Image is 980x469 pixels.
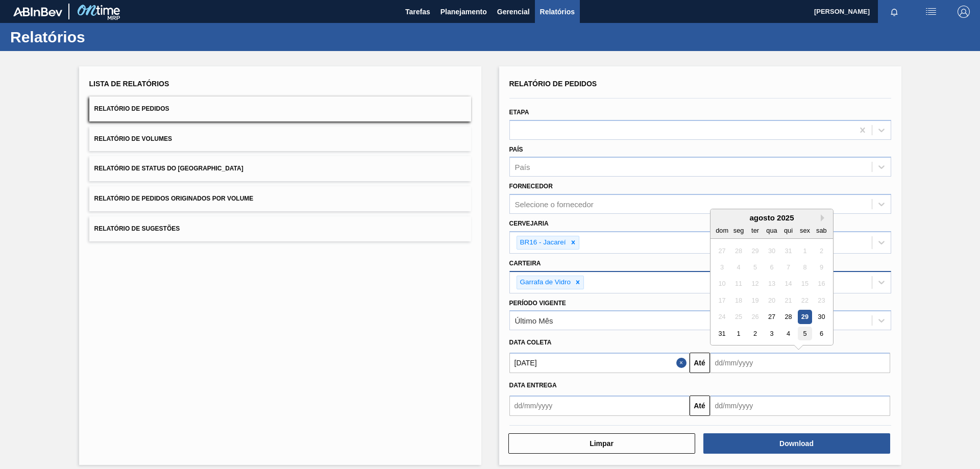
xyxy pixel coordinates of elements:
div: Not available quarta-feira, 30 de julho de 2025 [765,244,778,258]
div: Not available terça-feira, 26 de agosto de 2025 [748,310,762,324]
button: Relatório de Sugestões [89,216,471,241]
div: Not available segunda-feira, 18 de agosto de 2025 [731,293,745,307]
div: Not available segunda-feira, 25 de agosto de 2025 [731,310,745,324]
button: Download [703,433,890,454]
span: Lista de Relatórios [89,80,169,88]
img: userActions [925,6,937,18]
div: Not available sábado, 9 de agosto de 2025 [814,260,828,274]
div: Choose quinta-feira, 28 de agosto de 2025 [781,310,795,324]
div: Not available quinta-feira, 7 de agosto de 2025 [781,260,795,274]
button: Next Month [821,214,828,221]
div: Garrafa de Vidro [517,276,573,289]
div: Choose sexta-feira, 5 de setembro de 2025 [798,327,812,340]
div: Not available terça-feira, 12 de agosto de 2025 [748,277,762,291]
div: Not available terça-feira, 19 de agosto de 2025 [748,293,762,307]
div: Not available segunda-feira, 4 de agosto de 2025 [731,260,745,274]
span: Tarefas [405,6,430,18]
button: Até [690,396,710,416]
span: Relatório de Status do [GEOGRAPHIC_DATA] [94,165,243,172]
div: Not available segunda-feira, 11 de agosto de 2025 [731,277,745,291]
div: Choose quarta-feira, 3 de setembro de 2025 [765,327,778,340]
label: País [509,146,523,153]
div: qua [765,224,778,237]
div: Not available domingo, 10 de agosto de 2025 [715,277,729,291]
span: Data coleta [509,339,552,346]
input: dd/mm/yyyy [509,353,690,373]
label: Carteira [509,260,541,267]
div: sab [814,224,828,237]
div: dom [715,224,729,237]
input: dd/mm/yyyy [509,396,690,416]
label: Etapa [509,109,529,116]
div: Not available sábado, 23 de agosto de 2025 [814,293,828,307]
div: Not available quarta-feira, 13 de agosto de 2025 [765,277,778,291]
div: Not available quarta-feira, 20 de agosto de 2025 [765,293,778,307]
div: Choose sábado, 30 de agosto de 2025 [814,310,828,324]
div: Not available quinta-feira, 31 de julho de 2025 [781,244,795,258]
div: Not available sábado, 16 de agosto de 2025 [814,277,828,291]
button: Relatório de Status do [GEOGRAPHIC_DATA] [89,156,471,181]
div: Not available sexta-feira, 15 de agosto de 2025 [798,277,812,291]
input: dd/mm/yyyy [710,353,890,373]
button: Relatório de Pedidos Originados por Volume [89,186,471,211]
span: Relatório de Pedidos [509,80,597,88]
div: Último Mês [515,316,553,325]
span: Relatório de Pedidos Originados por Volume [94,195,254,202]
label: Fornecedor [509,183,553,190]
div: Not available quinta-feira, 14 de agosto de 2025 [781,277,795,291]
h1: Relatórios [10,31,191,43]
button: Até [690,353,710,373]
div: Not available domingo, 3 de agosto de 2025 [715,260,729,274]
div: Not available segunda-feira, 28 de julho de 2025 [731,244,745,258]
span: Relatório de Volumes [94,135,172,142]
div: País [515,163,530,171]
div: agosto 2025 [710,213,833,222]
div: Not available terça-feira, 5 de agosto de 2025 [748,260,762,274]
img: TNhmsLtSVTkK8tSr43FrP2fwEKptu5GPRR3wAAAABJRU5ErkJggg== [13,7,62,16]
div: Choose quinta-feira, 4 de setembro de 2025 [781,327,795,340]
button: Notificações [878,5,911,19]
div: Not available domingo, 27 de julho de 2025 [715,244,729,258]
span: Relatório de Pedidos [94,105,169,112]
button: Relatório de Pedidos [89,96,471,121]
span: Relatórios [540,6,575,18]
div: Not available domingo, 24 de agosto de 2025 [715,310,729,324]
button: Relatório de Volumes [89,127,471,152]
button: Close [676,353,690,373]
label: Período Vigente [509,300,566,307]
div: Choose terça-feira, 2 de setembro de 2025 [748,327,762,340]
input: dd/mm/yyyy [710,396,890,416]
div: Not available sexta-feira, 22 de agosto de 2025 [798,293,812,307]
div: qui [781,224,795,237]
span: Gerencial [497,6,530,18]
button: Limpar [508,433,695,454]
div: Not available sexta-feira, 8 de agosto de 2025 [798,260,812,274]
div: sex [798,224,812,237]
div: Selecione o fornecedor [515,200,594,209]
div: Choose domingo, 31 de agosto de 2025 [715,327,729,340]
img: Logout [958,6,970,18]
div: Not available terça-feira, 29 de julho de 2025 [748,244,762,258]
div: Choose quarta-feira, 27 de agosto de 2025 [765,310,778,324]
div: Choose segunda-feira, 1 de setembro de 2025 [731,327,745,340]
div: BR16 - Jacareí [517,236,568,249]
div: Not available sábado, 2 de agosto de 2025 [814,244,828,258]
span: Planejamento [440,6,487,18]
span: Data entrega [509,382,557,389]
div: seg [731,224,745,237]
div: Choose sábado, 6 de setembro de 2025 [814,327,828,340]
div: Not available sexta-feira, 1 de agosto de 2025 [798,244,812,258]
div: Not available quarta-feira, 6 de agosto de 2025 [765,260,778,274]
span: Relatório de Sugestões [94,225,180,232]
div: ter [748,224,762,237]
div: Not available quinta-feira, 21 de agosto de 2025 [781,293,795,307]
div: month 2025-08 [714,242,829,342]
label: Cervejaria [509,220,549,227]
div: Choose sexta-feira, 29 de agosto de 2025 [798,310,812,324]
div: Not available domingo, 17 de agosto de 2025 [715,293,729,307]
